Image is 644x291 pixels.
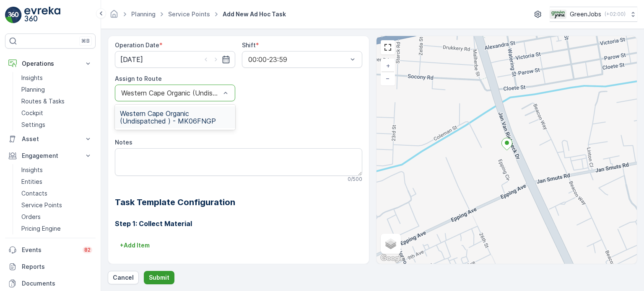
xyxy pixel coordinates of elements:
p: Reports [22,263,92,271]
p: Orders [21,213,41,221]
button: +Add Item [115,239,155,252]
label: Assign to Route [115,75,162,82]
h2: Task Template Configuration [115,196,362,209]
p: ⌘B [81,38,90,44]
p: Engagement [22,152,79,160]
a: Insights [18,72,96,84]
p: Cancel [113,273,134,282]
button: Asset [5,131,96,147]
p: 0 / 500 [348,176,362,183]
p: + Add Item [120,241,150,250]
a: Orders [18,211,96,223]
img: logo [5,7,22,23]
a: Entities [18,176,96,188]
h3: Step 1: Collect Material [115,219,362,229]
span: + [386,62,390,69]
p: Service Points [21,201,62,209]
span: − [386,75,390,82]
img: logo_light-DOdMpM7g.png [24,7,60,23]
p: Cockpit [21,109,43,117]
a: Events82 [5,242,96,258]
a: Settings [18,119,96,131]
label: Shift [242,41,256,49]
p: Documents [22,279,92,288]
button: Cancel [108,271,139,284]
a: Cockpit [18,107,96,119]
p: Operations [22,59,79,68]
a: Insights [18,164,96,176]
p: Events [22,246,78,254]
span: Add New Ad Hoc Task [221,10,288,18]
img: Google [379,253,406,264]
a: Zoom Out [382,72,394,85]
button: Engagement [5,147,96,164]
p: 82 [84,247,91,253]
a: Pricing Engine [18,223,96,234]
p: Pricing Engine [21,224,61,233]
label: Operation Date [115,41,159,49]
p: GreenJobs [570,10,601,18]
p: Insights [21,74,43,82]
p: Entities [21,178,42,186]
button: Submit [144,271,174,284]
a: Contacts [18,188,96,199]
p: Insights [21,166,43,174]
a: Service Points [18,199,96,211]
p: Settings [21,121,45,129]
a: Reports [5,258,96,275]
button: GreenJobs(+02:00) [550,7,637,22]
a: Routes & Tasks [18,95,96,107]
a: Service Points [168,10,210,18]
button: Operations [5,55,96,72]
p: Contacts [21,189,47,198]
a: Planning [18,84,96,95]
p: Planning [21,85,45,94]
p: ( +02:00 ) [605,11,626,18]
p: Routes & Tasks [21,97,65,106]
p: Submit [149,273,169,282]
a: Zoom In [382,59,394,72]
img: Green_Jobs_Logo.png [550,10,566,19]
label: Notes [115,139,132,146]
a: View Fullscreen [382,41,394,54]
a: Planning [131,10,156,18]
a: Layers [382,234,400,253]
span: Western Cape Organic (Undispatched ) - MK06FNGP [120,110,230,125]
h3: Step 2: Important Notes [115,262,362,272]
a: Homepage [109,13,119,20]
a: Open this area in Google Maps (opens a new window) [379,253,406,264]
p: Asset [22,135,79,143]
input: dd/mm/yyyy [115,51,235,68]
